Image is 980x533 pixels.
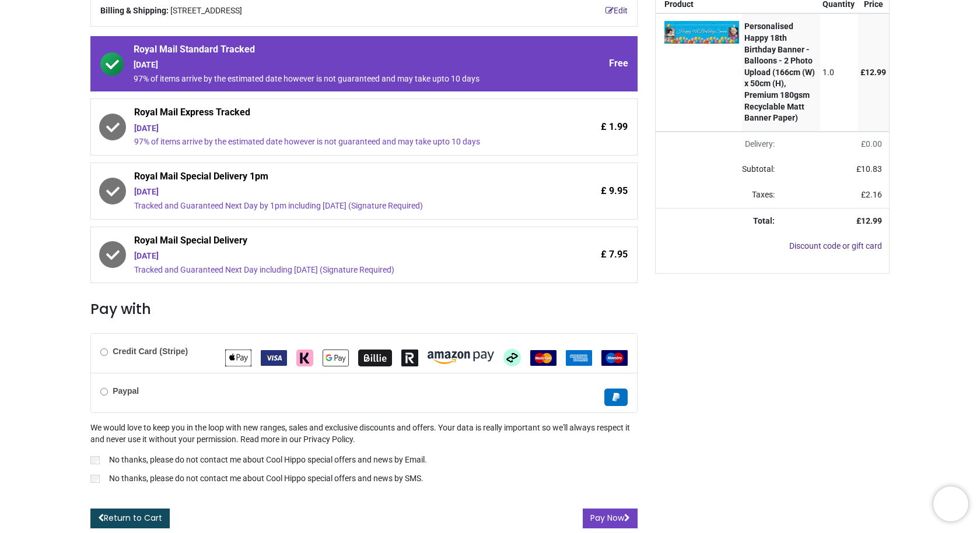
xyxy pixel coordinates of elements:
span: Free [609,57,628,70]
img: Paypal [604,389,628,406]
div: [DATE] [134,250,529,262]
img: Afterpay Clearpay [503,349,521,366]
input: No thanks, please do not contact me about Cool Hippo special offers and news by Email. [90,456,100,464]
span: £ [856,164,882,174]
button: Pay Now [583,509,638,528]
span: Revolut Pay [401,352,418,362]
span: Klarna [296,352,313,362]
span: 0.00 [866,139,882,149]
strong: £ [856,216,882,225]
span: 12.99 [865,68,886,77]
span: Google Pay [323,352,349,362]
span: Apple Pay [225,352,251,362]
img: Apple Pay [225,350,251,366]
span: 10.83 [861,164,882,174]
div: We would love to keep you in the loop with new ranges, sales and exclusive discounts and offers. ... [90,422,638,486]
p: No thanks, please do not contact me about Cool Hippo special offers and news by Email. [109,454,427,466]
td: Taxes: [656,182,782,208]
img: Klarna [296,350,313,366]
span: £ [860,68,886,77]
span: £ 7.95 [601,248,628,261]
span: Maestro [601,352,628,362]
a: Return to Cart [90,509,170,528]
div: 97% of items arrive by the estimated date however is not guaranteed and may take upto 10 days [134,136,529,148]
span: Amazon Pay [428,352,494,362]
img: Amazon Pay [428,351,494,364]
span: Royal Mail Special Delivery [134,234,529,250]
img: Maestro [601,350,628,366]
div: [DATE] [134,186,529,198]
span: Royal Mail Express Tracked [134,106,529,122]
input: No thanks, please do not contact me about Cool Hippo special offers and news by SMS. [90,475,100,483]
span: Paypal [604,392,628,401]
span: [STREET_ADDRESS] [170,5,242,17]
span: VISA [261,352,287,362]
img: Google Pay [323,350,349,366]
td: Subtotal: [656,157,782,182]
img: Billie [358,350,392,366]
span: 12.99 [861,216,882,225]
span: 2.16 [866,190,882,199]
div: 1.0 [822,67,855,79]
div: [DATE] [134,59,529,71]
a: Discount code or gift card [789,241,882,250]
span: Billie [358,352,392,362]
span: Royal Mail Special Delivery 1pm [134,170,529,186]
img: American Express [566,350,592,366]
img: MasterCard [530,350,556,366]
img: VISA [261,350,287,366]
strong: Personalised Happy 18th Birthday Banner - Balloons - 2 Photo Upload (166cm (W) x 50cm (H), Premiu... [744,22,815,122]
span: MasterCard [530,352,556,362]
p: No thanks, please do not contact me about Cool Hippo special offers and news by SMS. [109,473,423,485]
span: £ 1.99 [601,121,628,133]
div: Tracked and Guaranteed Next Day including [DATE] (Signature Required) [134,264,529,276]
b: Paypal [113,386,139,396]
span: Afterpay Clearpay [503,352,521,362]
strong: Total: [753,216,775,225]
iframe: Brevo live chat [933,486,968,521]
div: Tracked and Guaranteed Next Day by 1pm including [DATE] (Signature Required) [134,200,529,212]
b: Credit Card (Stripe) [113,347,188,356]
span: £ [861,139,882,149]
input: Paypal [100,388,108,396]
div: [DATE] [134,123,529,135]
input: Credit Card (Stripe) [100,348,108,356]
span: Royal Mail Standard Tracked [134,43,529,59]
span: £ 9.95 [601,185,628,197]
td: Delivery will be updated after choosing a new delivery method [656,132,782,157]
div: 97% of items arrive by the estimated date however is not guaranteed and may take upto 10 days [134,73,529,85]
img: Revolut Pay [401,350,418,366]
a: Edit [605,5,628,17]
span: American Express [566,352,592,362]
b: Billing & Shipping: [100,6,169,15]
span: £ [861,190,882,199]
img: DZanLAAAAAZJREFUAwBn4n9VCVNgWAAAAABJRU5ErkJggg== [664,21,739,43]
h3: Pay with [90,299,638,319]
